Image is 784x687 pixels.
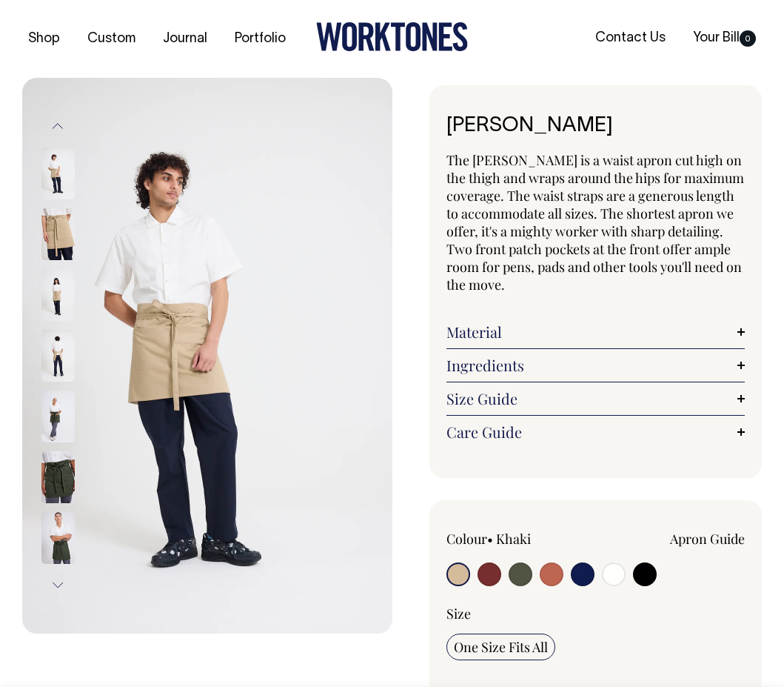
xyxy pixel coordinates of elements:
a: Shop [22,27,66,51]
div: Size [446,605,746,623]
img: khaki [41,330,75,382]
button: Previous [47,110,69,143]
a: Size Guide [446,390,746,408]
a: Your Bill0 [687,26,762,50]
button: Next [47,568,69,602]
a: Care Guide [446,423,746,441]
span: • [487,530,493,548]
a: Journal [157,27,213,51]
span: The [PERSON_NAME] is a waist apron cut high on the thigh and wraps around the hips for maximum co... [446,151,744,293]
label: Khaki [496,530,531,548]
img: khaki [41,269,75,321]
h1: [PERSON_NAME] [446,115,746,138]
img: khaki [22,78,392,634]
img: khaki [41,147,75,199]
a: Apron Guide [670,530,745,548]
img: olive [41,451,75,503]
a: Material [446,323,746,341]
img: olive [41,512,75,564]
a: Ingredients [446,356,746,374]
a: Custom [81,27,141,51]
a: Portfolio [229,27,292,51]
span: One Size Fits All [454,638,548,656]
span: 0 [740,30,756,47]
img: khaki [41,208,75,260]
div: Colour [446,530,566,548]
a: Contact Us [589,26,671,50]
img: olive [41,391,75,442]
input: One Size Fits All [446,634,555,660]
